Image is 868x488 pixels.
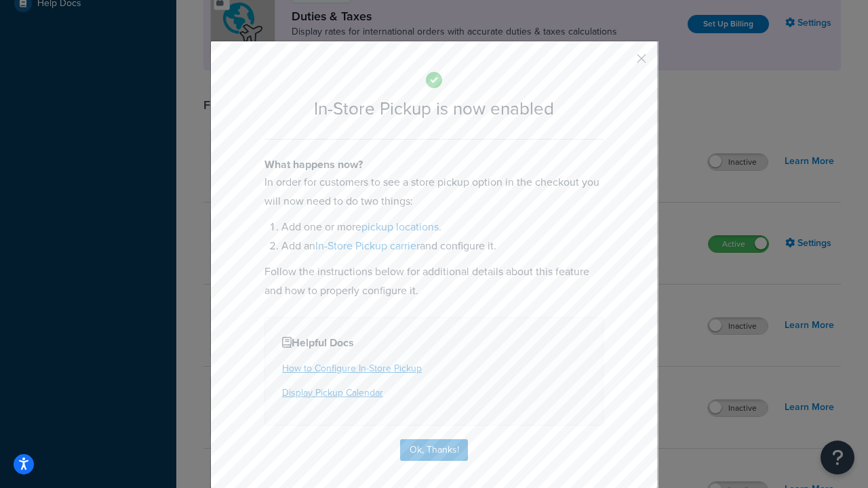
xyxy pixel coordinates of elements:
li: Add one or more . [281,218,604,237]
a: Display Pickup Calendar [282,386,383,400]
a: How to Configure In-Store Pickup [282,361,422,375]
h4: Helpful Docs [282,335,586,351]
a: pickup locations [361,219,439,235]
h4: What happens now? [264,157,604,173]
a: In-Store Pickup carrier [315,238,420,253]
h2: In-Store Pickup is now enabled [264,99,604,119]
button: Ok, Thanks! [400,439,468,461]
p: Follow the instructions below for additional details about this feature and how to properly confi... [264,262,604,300]
p: In order for customers to see a store pickup option in the checkout you will now need to do two t... [264,173,604,211]
li: Add an and configure it. [281,237,604,256]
